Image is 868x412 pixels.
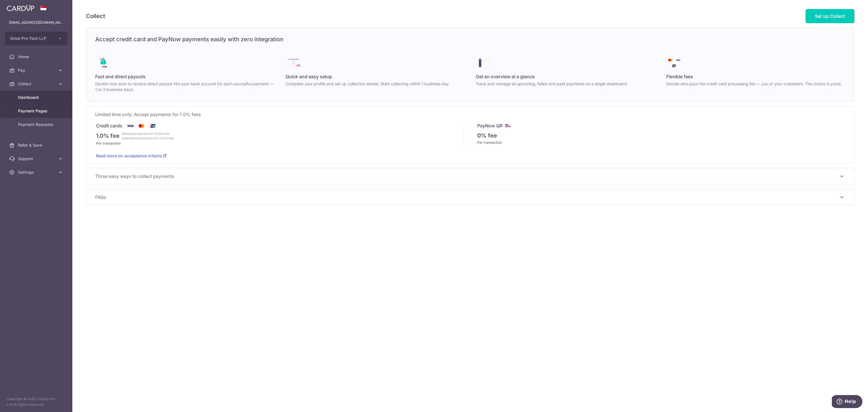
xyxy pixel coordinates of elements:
[286,73,332,80] span: Quick and easy setup
[286,81,465,87] p: Complete your profile and set up collection details. Start collecting within 1 business day.
[95,173,838,180] span: Three easy ways to collect payments
[96,153,167,158] a: Read more on acceptance criteria
[477,131,497,140] p: 0% fee
[122,132,174,141] strike: Domestic cards U.P. 2.6% fee International cards U.P. 3.3% fee
[13,4,24,9] span: Help
[666,81,845,87] p: Decide who pays the credit card processing fee — you or your customers. The choice is yours.
[806,9,854,23] a: Set up Collect
[476,73,535,80] span: Get an overview at a glance
[18,122,55,127] span: Payment Requests
[18,95,55,100] span: Dashboard
[477,122,502,129] p: PayNow QR
[96,132,120,141] p: 1.0% fee
[95,55,111,71] img: collect_benefits-direct_payout-68d016c079b23098044efbcd1479d48bd02143683a084563df2606996dc465b2.png
[125,122,136,129] img: Visa
[95,73,146,80] span: Fast and direct payouts
[505,122,511,129] img: paynow-md-4fe65508ce96feda548756c5ee0e473c78d4820b8ea51387c6e4ad89e58a5e61.png
[832,395,862,409] iframe: Opens a widget where you can find more information
[5,32,67,45] button: Grout Pro-Tech LLP
[9,20,63,25] p: [EMAIL_ADDRESS][DOMAIN_NAME]
[666,73,693,80] span: Flexible fees
[136,122,147,129] img: Mastercard
[147,122,159,129] img: Union Pay
[18,142,55,148] span: Refer & Save
[18,156,55,162] span: Support
[18,67,55,73] span: Pay
[476,81,655,87] p: Track and manage all upcoming, failed and paid payments on a single dashboard.
[286,55,301,71] img: collect_benefits-quick_setup-238ffe9d55e53beed05605bc46673ff5ef3689472e416b62ebc7d0ab8d3b3a0b.png
[95,81,274,92] p: Decide how soon to receive direct payout into your bank account for each succesful payment — 1 or...
[95,194,838,200] span: FAQs
[95,111,845,118] span: Limited time only: Accept payments for 1.0% fees
[86,12,105,21] h5: Collect
[86,35,854,44] h5: Accept credit card and PayNow payments easily with zero integration
[95,194,845,200] p: FAQs
[666,55,682,71] img: collect_benefits-payment-logos-dce544b9a714b2bc395541eb8d6324069de0a0c65b63ad9c2b4d71e4e11ae343.png
[477,140,845,145] div: Per transaction
[815,13,845,19] span: Set up Collect
[18,169,55,175] span: Settings
[96,122,122,129] p: Credit cards
[18,81,55,87] span: Collect
[95,173,845,180] p: Three easy ways to collect payments
[476,55,492,71] img: collect_benefits-all-in-one-overview-ecae168be53d4dea631b4473abdc9059fc34e556e287cb8dd7d0b18560f7...
[10,36,52,41] span: Grout Pro-Tech LLP
[18,54,55,60] span: Home
[7,5,34,11] img: CardUp
[96,141,463,146] div: Per transaction
[18,108,55,114] span: Payment Pages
